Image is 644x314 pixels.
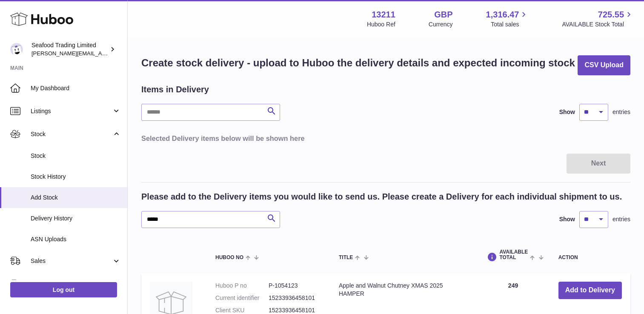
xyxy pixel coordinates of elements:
button: Add to Delivery [558,282,622,299]
div: Currency [429,20,453,29]
span: Total sales [491,20,529,29]
span: AVAILABLE Total [499,249,528,260]
span: ASN Uploads [31,235,121,243]
label: Show [559,108,575,116]
span: Add Stock [31,194,121,202]
h3: Selected Delivery items below will be shown here [141,134,630,143]
h2: Please add to the Delivery items you would like to send us. Please create a Delivery for each ind... [141,191,622,203]
a: Log out [10,282,117,297]
div: Action [558,255,622,260]
span: Listings [31,107,112,115]
div: Huboo Ref [367,20,395,29]
span: Stock [31,130,112,138]
strong: 13211 [372,9,395,20]
div: Seafood Trading Limited [31,41,108,57]
span: 1,316.47 [486,9,519,20]
dt: Current identifier [215,294,269,302]
h1: Create stock delivery - upload to Huboo the delivery details and expected incoming stock [141,56,575,70]
img: nathaniellynch@rickstein.com [10,43,23,56]
span: Stock [31,152,121,160]
span: Stock History [31,173,121,181]
span: 725.55 [598,9,624,20]
a: 1,316.47 Total sales [486,9,529,29]
span: Huboo no [215,255,243,260]
h2: Items in Delivery [141,84,209,95]
dd: 15233936458101 [269,294,322,302]
span: Title [339,255,353,260]
button: CSV Upload [578,55,630,75]
span: Sales [31,257,112,265]
span: AVAILABLE Stock Total [562,20,634,29]
span: My Dashboard [31,84,121,92]
strong: GBP [434,9,452,20]
a: 725.55 AVAILABLE Stock Total [562,9,634,29]
dd: P-1054123 [269,282,322,290]
span: [PERSON_NAME][EMAIL_ADDRESS][DOMAIN_NAME] [31,50,171,57]
span: entries [613,108,630,116]
label: Show [559,215,575,223]
span: entries [613,215,630,223]
span: Delivery History [31,214,121,223]
dt: Huboo P no [215,282,269,290]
